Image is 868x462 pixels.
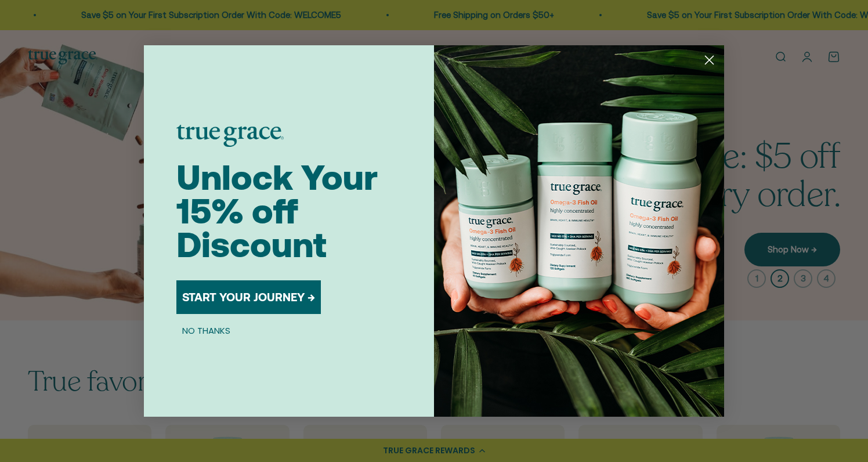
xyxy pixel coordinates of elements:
[434,45,724,417] img: 098727d5-50f8-4f9b-9554-844bb8da1403.jpeg
[176,125,284,147] img: logo placeholder
[176,280,321,314] button: START YOUR JOURNEY →
[176,157,378,265] span: Unlock Your 15% off Discount
[176,323,236,337] button: NO THANKS
[699,50,719,70] button: Close dialog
